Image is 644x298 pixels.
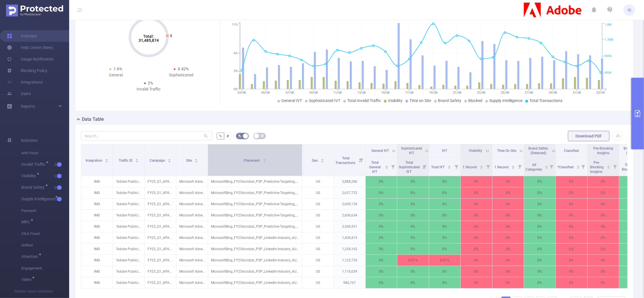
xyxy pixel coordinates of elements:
i: icon: caret-down [511,167,515,168]
span: 1 Second [494,165,509,169]
span: Brand Safety (Detected) [529,146,548,155]
p: 0% [524,232,556,243]
p: US [302,210,334,221]
p: 0% [588,199,619,210]
div: Sort [321,158,324,161]
span: General IVT [281,98,302,103]
p: 0% [397,244,429,254]
tspan: 02/09 [597,91,605,95]
i: icon: caret-up [511,165,515,166]
div: Sort [577,165,580,168]
i: Filter menu [484,157,492,176]
p: 0% [397,210,429,221]
span: Site [186,159,193,163]
p: 0% [461,255,492,266]
span: 1 Second [462,165,478,169]
i: Filter menu [516,157,524,176]
span: Classified [564,149,579,153]
div: Sort [385,165,388,168]
tspan: 900K [605,54,612,58]
p: "Adobe Publicis APAC" [27142] [113,255,144,266]
p: 0% [588,266,619,277]
div: Sort [607,165,610,168]
p: "Adobe Publicis APAC" [27142] [113,277,144,288]
tspan: 25/08 [501,91,509,95]
i: icon: caret-down [607,167,610,168]
p: 0% [429,221,460,232]
span: Traffic ID [119,159,133,163]
p: 0% [492,266,524,277]
p: 0% [366,244,397,254]
p: 0% [461,266,492,277]
p: US [302,244,334,254]
p: 0% [524,176,556,187]
span: Visibility [388,98,403,103]
p: 0% [461,187,492,198]
i: Filter menu [611,157,619,176]
span: 2% [148,81,153,85]
i: icon: caret-up [105,158,108,160]
p: MicrosoftBing_FY25Acrobat_PSP_LinkedIn-Industry_AU_DSK_BAN_1200x628_Teamwork_NA_AcrobatDC_Progres... [208,277,302,288]
p: 0% [461,244,492,254]
tspan: 1.35M [605,38,613,42]
i: icon: caret-down [321,160,324,162]
span: Attention [21,254,40,259]
p: "Adobe Publicis APAC" [27142] [113,232,144,243]
i: Filter menu [389,157,397,176]
p: Microsoft Advertising Network [3090] [176,199,208,210]
p: Microsoft Advertising Network [3090] [176,255,208,266]
div: Sort [545,165,548,168]
i: Filter menu [452,157,460,176]
p: FY25_Q1_APAC_DocumentCloud_AcrobatsGotIt_Consideration_Discover_NA_P34208_NA [260685] [145,266,176,277]
p: IMG [81,199,113,210]
p: 0% [556,221,587,232]
tspan: 11/08 [333,91,342,95]
span: Integration [86,159,103,163]
p: 2,637,722 [334,187,365,198]
span: Pre-Blocking Insights [590,161,604,174]
p: 0% [366,277,397,288]
p: MicrosoftBing_FY25Acrobat_PSP_Predictive-Targeting_AU_DSK_BAN_1200x628_Teamwork_NA_AcrobatDC_Prog... [208,210,302,221]
a: Blocking Policy [7,65,48,76]
p: 0% [524,187,556,198]
div: Sort [511,165,515,168]
p: 0% [556,232,587,243]
p: 0% [524,255,556,266]
p: 0% [429,210,460,221]
tspan: 1.8M [605,23,612,27]
p: 0% [556,255,587,266]
i: icon: caret-down [545,167,548,168]
div: Sort [263,158,266,161]
i: icon: caret-up [385,165,388,166]
i: icon: caret-down [577,167,580,168]
i: icon: table [260,134,264,137]
p: 0% [429,199,460,210]
tspan: 07/08 [286,91,294,95]
p: MicrosoftBing_FY25Acrobat_PSP_LinkedIn-Industry_AU_DSK_BAN_1200x628_Workflow_NA_AcrobatDC_Progres... [208,255,302,266]
span: Total Transactions [335,156,356,165]
p: 1,122,735 [334,255,365,266]
p: 0% [588,176,619,187]
p: 0% [366,199,397,210]
p: 0% [492,187,524,198]
p: 0% [461,199,492,210]
span: Campaign [150,159,166,163]
p: 0% [397,232,429,243]
i: icon: caret-down [105,160,108,162]
p: MicrosoftBing_FY25Acrobat_PSP_LinkedIn-Industry_AU_DSK_BAN_1200x628_Protect_NA_AcrobatDC_Progress... [208,244,302,254]
i: icon: caret-up [577,165,580,166]
p: IMG [81,277,113,288]
p: "Adobe Publicis APAC" [27142] [113,199,144,210]
p: 986,767 [334,277,365,288]
p: FY25_Q1_APAC_DocumentCloud_AcrobatsGotIt_Consideration_Discover_NA_P34208_NA [260685] [145,221,176,232]
tspan: 27/08 [525,91,533,95]
div: Sort [194,158,198,161]
p: US [302,176,334,187]
p: 2,888,280 [334,176,365,187]
span: Total Transactions [529,98,562,103]
p: FY25_Q1_APAC_DocumentCloud_AcrobatsGotIt_Consideration_Discover_NA_P34208_NA [260685] [145,277,176,288]
p: 0% [461,232,492,243]
tspan: 05/08 [262,91,270,95]
img: Protected Media [6,5,63,16]
p: 0% [461,210,492,221]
